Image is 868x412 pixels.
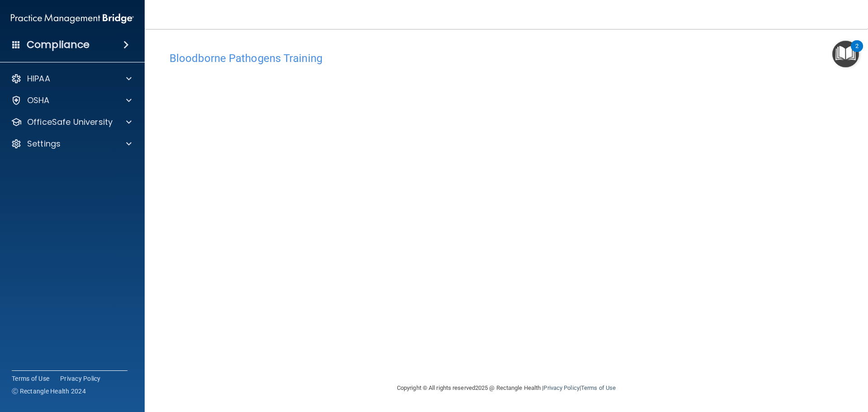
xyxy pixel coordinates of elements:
p: Settings [27,138,61,149]
h4: Bloodborne Pathogens Training [170,52,843,64]
a: HIPAA [11,73,132,84]
a: Privacy Policy [60,374,101,383]
p: HIPAA [27,73,50,84]
div: 2 [855,46,859,58]
div: Copyright © All rights reserved 2025 @ Rectangle Health | | [341,374,671,403]
h4: Compliance [27,38,90,51]
button: Open Resource Center, 2 new notifications [832,41,859,67]
a: Privacy Policy [543,384,579,391]
p: OSHA [27,95,50,106]
a: Terms of Use [12,374,49,383]
p: OfficeSafe University [27,117,113,128]
a: Terms of Use [581,384,616,391]
iframe: bbp [170,69,843,347]
a: Settings [11,138,132,149]
a: OSHA [11,95,132,106]
img: PMB logo [11,9,134,28]
a: OfficeSafe University [11,117,132,128]
span: Ⓒ Rectangle Health 2024 [12,387,86,396]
